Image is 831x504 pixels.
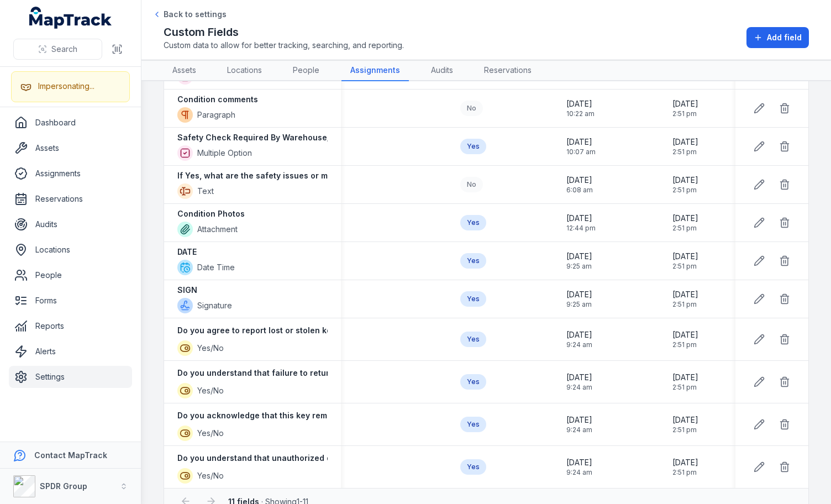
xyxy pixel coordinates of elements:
span: Yes/No [197,470,224,481]
span: [DATE] [566,98,595,109]
a: MapTrack [29,7,112,29]
span: [DATE] [672,175,698,186]
time: 02/06/2025, 2:51:03 pm [672,329,698,349]
span: [DATE] [672,98,698,109]
span: [DATE] [566,289,592,300]
time: 02/06/2025, 2:51:03 pm [672,457,698,477]
span: Yes/No [197,385,224,396]
a: Forms [9,290,132,312]
time: 02/06/2025, 2:51:03 pm [672,251,698,271]
div: Impersonating... [38,81,94,92]
a: Audits [422,60,462,81]
span: [DATE] [672,289,698,300]
span: [DATE] [566,213,596,224]
time: 02/06/2025, 2:51:03 pm [672,98,698,118]
span: Yes/No [197,428,224,439]
span: 9:24 am [566,426,592,434]
span: [DATE] [566,329,592,340]
span: [DATE] [672,251,698,262]
span: Signature [197,300,232,311]
span: Yes/No [197,343,224,354]
a: Reservations [475,60,540,81]
strong: Condition Photos [177,208,245,219]
time: 20/02/2025, 9:24:30 am [566,457,592,477]
span: [DATE] [566,136,596,148]
a: Reports [9,315,132,337]
strong: DATE [177,246,197,258]
span: 10:22 am [566,109,595,118]
div: No [460,101,483,116]
a: Settings [9,366,132,388]
button: Add field [746,27,809,48]
span: Add field [767,32,802,43]
a: Back to settings [152,9,227,20]
span: [DATE] [566,251,592,262]
span: [DATE] [672,213,698,224]
a: Alerts [9,340,132,363]
span: Back to settings [164,9,227,20]
time: 02/06/2025, 2:51:03 pm [672,414,698,434]
span: 9:25 am [566,262,592,271]
strong: Condition comments [177,94,258,105]
a: Assets [164,60,205,81]
time: 02/06/2025, 2:51:03 pm [672,136,698,156]
a: Dashboard [9,112,132,134]
div: No [460,177,483,192]
span: [DATE] [672,329,698,340]
div: Yes [460,332,486,347]
time: 09/09/2024, 10:07:54 am [566,136,596,156]
strong: Safety Check Required By Warehouse/Mechanic? (Including any missing items) [177,132,490,143]
time: 09/09/2024, 10:22:20 am [566,98,595,118]
a: Reservations [9,188,132,210]
span: 2:51 pm [672,109,698,118]
time: 20/02/2025, 9:24:52 am [566,372,592,392]
time: 20/02/2025, 9:25:23 am [566,251,592,271]
a: Assignments [9,162,132,185]
div: Yes [460,139,486,154]
a: Locations [218,60,271,81]
span: [DATE] [672,457,698,468]
strong: Do you acknowledge that this key remains the property of SPDR GROUP and must be returned upon req... [177,410,661,421]
div: Yes [460,215,486,230]
time: 02/06/2025, 2:51:03 pm [672,175,698,195]
div: Yes [460,459,486,475]
span: [DATE] [566,414,592,426]
span: [DATE] [672,136,698,148]
a: Assets [9,137,132,159]
span: [DATE] [566,175,593,186]
span: 10:07 am [566,148,596,156]
strong: SPDR Group [40,481,87,491]
span: 2:51 pm [672,468,698,477]
div: Yes [460,374,486,390]
strong: Do you agree to report lost or stolen keys immediately to Management? [177,325,457,336]
span: 9:24 am [566,340,592,349]
time: 24/10/2024, 6:08:42 am [566,175,593,195]
a: Locations [9,239,132,261]
time: 20/02/2025, 9:24:40 am [566,329,592,349]
span: Multiple Option [197,148,252,159]
a: People [284,60,328,81]
strong: Contact MapTrack [34,450,107,460]
div: Yes [460,291,486,307]
strong: SIGN [177,285,197,296]
span: Search [51,44,77,55]
a: People [9,264,132,286]
span: [DATE] [566,457,592,468]
time: 02/06/2025, 2:51:03 pm [672,372,698,392]
span: 9:24 am [566,468,592,477]
h2: Custom Fields [164,24,404,40]
span: [DATE] [672,414,698,426]
span: Custom data to allow for better tracking, searching, and reporting. [164,40,404,51]
span: 12:44 pm [566,224,596,233]
time: 02/06/2025, 2:51:03 pm [672,213,698,233]
button: Search [13,39,102,60]
span: 2:51 pm [672,300,698,309]
time: 20/02/2025, 9:25:08 am [566,289,592,309]
span: [DATE] [672,372,698,383]
strong: If Yes, what are the safety issues or missing items identified? [177,170,418,181]
span: Text [197,186,214,197]
span: 2:51 pm [672,224,698,233]
strong: Do you understand that unauthorized duplication of this key is strictly prohibited? [177,453,499,464]
span: Paragraph [197,109,235,120]
span: Date Time [197,262,235,273]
